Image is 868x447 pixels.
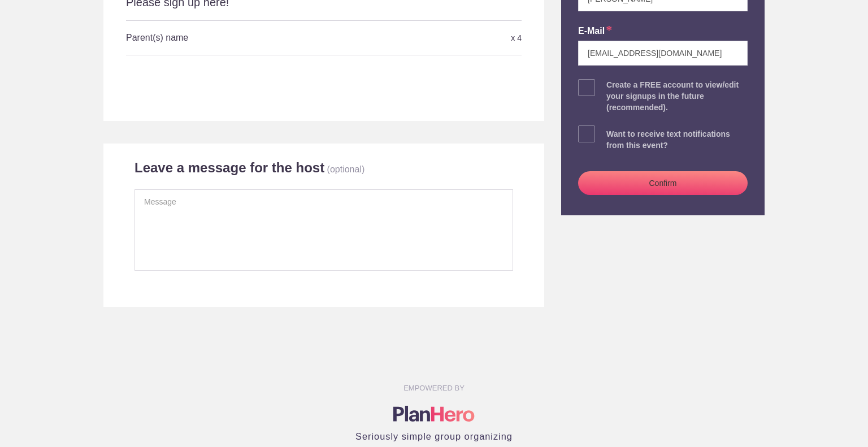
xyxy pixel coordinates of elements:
div: x 4 [390,28,522,48]
small: EMPOWERED BY [403,384,465,392]
h5: Parent(s) name [126,27,390,49]
p: (optional) [327,164,365,174]
div: Want to receive text notifications from this event? [606,128,748,151]
label: E-mail [578,25,612,38]
h4: Seriously simple group organizing [36,429,832,443]
button: Confirm [578,171,748,195]
h2: Leave a message for the host [134,159,324,176]
input: e.g. julie@gmail.com [578,41,748,66]
div: Create a FREE account to view/edit your signups in the future (recommended). [606,79,748,113]
img: Logo main planhero [393,406,475,422]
